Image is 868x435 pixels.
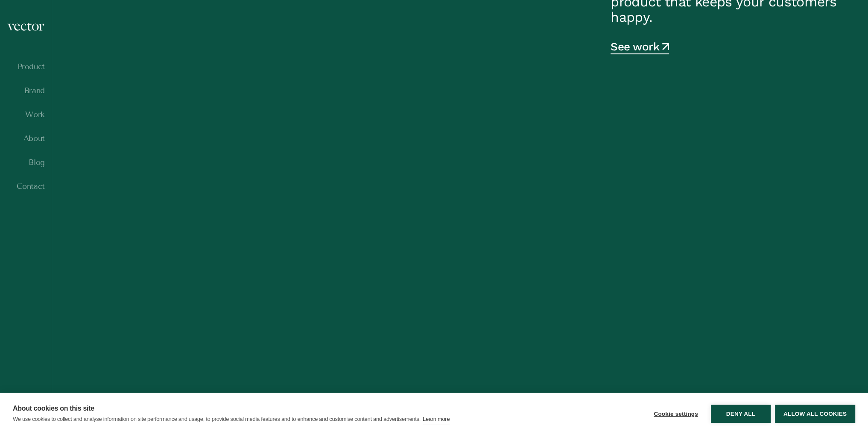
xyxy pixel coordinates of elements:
button: Cookie settings [645,405,707,423]
a: Learn more [423,414,450,424]
a: Work [7,110,45,119]
a: Brand [7,86,45,95]
strong: About cookies on this site [13,405,94,412]
a: Product [7,62,45,71]
p: We use cookies to collect and analyse information on site performance and usage, to provide socia... [13,416,421,422]
a: About [7,134,45,143]
button: Deny all [711,405,771,423]
a: Blog [7,158,45,167]
button: Allow all cookies [775,405,855,423]
a: See work [611,42,669,54]
a: Contact [7,182,45,191]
